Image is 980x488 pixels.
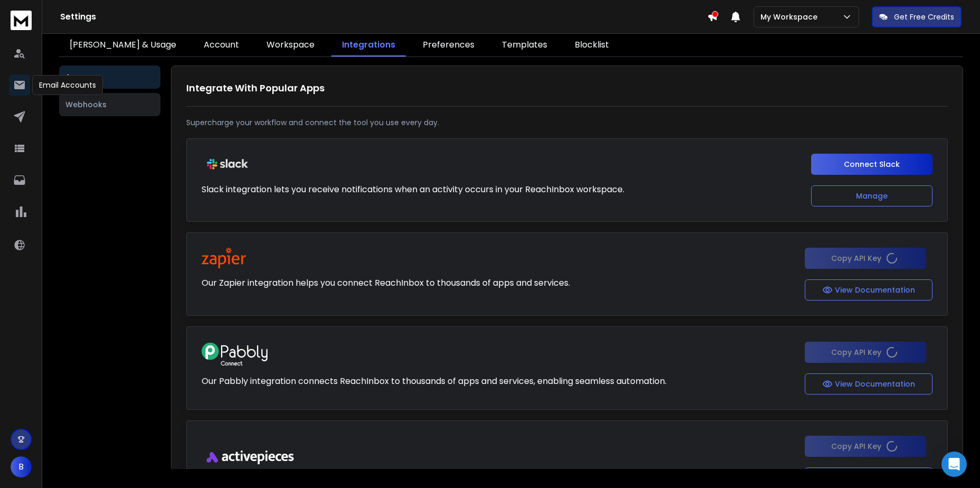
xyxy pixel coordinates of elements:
[186,81,948,96] h1: Integrate With Popular Apps
[872,6,962,27] button: Get Free Credits
[811,154,933,175] button: Connect Slack
[193,34,250,57] a: Account
[256,34,325,57] a: Workspace
[412,34,485,57] a: Preferences
[202,277,570,289] p: Our Zapier integration helps you connect ReachInbox to thousands of apps and services.
[59,65,160,89] button: Apps
[760,12,822,22] p: My Workspace
[60,11,707,23] h1: Settings
[894,12,954,22] p: Get Free Credits
[11,11,32,30] img: logo
[11,456,32,477] button: B
[491,34,558,57] a: Templates
[202,183,624,196] p: Slack integration lets you receive notifications when an activity occurs in your ReachInbox works...
[805,373,933,395] button: View Documentation
[186,117,948,128] p: Supercharge your workflow and connect the tool you use every day.
[59,93,160,116] button: Webhooks
[564,34,620,57] a: Blocklist
[331,34,406,57] a: Integrations
[32,75,103,95] div: Email Accounts
[805,279,933,301] button: View Documentation
[811,185,933,207] button: Manage
[941,452,967,477] div: Open Intercom Messenger
[202,375,667,388] p: Our Pabbly integration connects ReachInbox to thousands of apps and services, enabling seamless a...
[59,34,187,57] a: [PERSON_NAME] & Usage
